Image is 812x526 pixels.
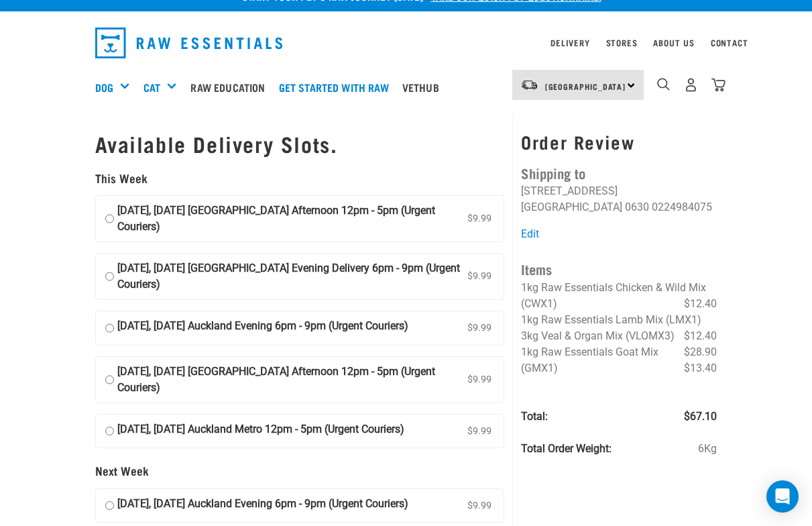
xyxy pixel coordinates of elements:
[521,227,539,240] a: Edit
[117,318,408,338] strong: [DATE], [DATE] Auckland Evening 6pm - 9pm (Urgent Couriers)
[84,22,728,64] nav: dropdown navigation
[684,360,717,376] span: $13.40
[698,441,717,457] span: 6Kg
[95,79,113,95] a: Dog
[684,328,717,344] span: $12.40
[521,131,717,152] h3: Order Review
[143,79,160,95] a: Cat
[652,201,712,213] li: 0224984075
[465,318,494,338] span: $9.99
[95,131,505,156] h1: Available Delivery Slots.
[465,370,494,390] span: $9.99
[521,442,612,455] strong: Total Order Weight:
[117,496,408,516] strong: [DATE], [DATE] Auckland Evening 6pm - 9pm (Urgent Couriers)
[521,281,706,310] span: 1kg Raw Essentials Chicken & Wild Mix (CWX1)
[105,203,114,235] input: [DATE], [DATE] [GEOGRAPHIC_DATA] Afternoon 12pm - 5pm (Urgent Couriers) $9.99
[521,410,548,423] strong: Total:
[117,364,465,396] strong: [DATE], [DATE] [GEOGRAPHIC_DATA] Afternoon 12pm - 5pm (Urgent Couriers)
[465,421,494,441] span: $9.99
[105,318,114,338] input: [DATE], [DATE] Auckland Evening 6pm - 9pm (Urgent Couriers) $9.99
[465,266,494,286] span: $9.99
[545,84,626,89] span: [GEOGRAPHIC_DATA]
[521,329,675,342] span: 3kg Veal & Organ Mix (VLOMX3)
[711,78,726,92] img: home-icon@2x.png
[657,78,670,91] img: home-icon-1@2x.png
[711,40,748,45] a: Contact
[521,313,701,326] span: 1kg Raw Essentials Lamb Mix (LMX1)
[117,203,465,235] strong: [DATE], [DATE] [GEOGRAPHIC_DATA] Afternoon 12pm - 5pm (Urgent Couriers)
[105,364,114,396] input: [DATE], [DATE] [GEOGRAPHIC_DATA] Afternoon 12pm - 5pm (Urgent Couriers) $9.99
[684,296,717,312] span: $12.40
[95,464,505,478] h5: Next Week
[684,409,717,425] span: $67.10
[521,162,717,183] h4: Shipping to
[653,40,694,45] a: About Us
[606,40,638,45] a: Stores
[521,185,618,197] li: [STREET_ADDRESS]
[95,28,283,58] img: Raw Essentials Logo
[520,79,538,91] img: van-moving.png
[276,60,399,114] a: Get started with Raw
[95,172,505,185] h5: This Week
[187,60,275,114] a: Raw Education
[105,421,114,441] input: [DATE], [DATE] Auckland Metro 12pm - 5pm (Urgent Couriers) $9.99
[117,260,465,293] strong: [DATE], [DATE] [GEOGRAPHIC_DATA] Evening Delivery 6pm - 9pm (Urgent Couriers)
[465,209,494,229] span: $9.99
[521,201,649,213] li: [GEOGRAPHIC_DATA] 0630
[399,60,449,114] a: Vethub
[550,40,589,45] a: Delivery
[684,78,698,92] img: user.png
[766,480,799,513] div: Open Intercom Messenger
[105,260,114,293] input: [DATE], [DATE] [GEOGRAPHIC_DATA] Evening Delivery 6pm - 9pm (Urgent Couriers) $9.99
[521,346,658,374] span: 1kg Raw Essentials Goat Mix (GMX1)
[117,421,404,441] strong: [DATE], [DATE] Auckland Metro 12pm - 5pm (Urgent Couriers)
[105,496,114,516] input: [DATE], [DATE] Auckland Evening 6pm - 9pm (Urgent Couriers) $9.99
[465,496,494,516] span: $9.99
[521,258,717,279] h4: Items
[684,344,717,360] span: $28.90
